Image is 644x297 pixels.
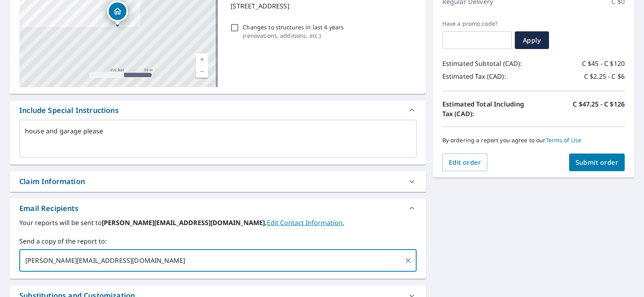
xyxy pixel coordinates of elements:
[19,203,78,214] div: Email Recipients
[19,176,85,187] div: Claim Information
[10,171,426,192] div: Claim Information
[442,99,534,119] p: Estimated Total Including Tax (CAD):
[442,59,534,68] p: Estimated Subtotal (CAD):
[442,137,625,144] p: By ordering a report you agree to our
[19,105,119,116] div: Include Special Instructions
[402,255,414,266] button: Clear
[442,154,488,171] button: Edit order
[267,218,344,227] a: EditContactInfo
[582,59,625,68] p: C $45 - C $120
[573,99,625,119] p: C $47.25 - C $126
[10,100,426,120] div: Include Special Instructions
[243,31,344,40] p: ( renovations, additions, etc. )
[442,72,534,81] p: Estimated Tax (CAD):
[243,23,344,31] p: Changes to structures in last 4 years
[442,20,512,27] label: Have a promo code?
[102,218,267,227] b: [PERSON_NAME][EMAIL_ADDRESS][DOMAIN_NAME].
[196,53,208,66] a: Current Level 17, Zoom In
[19,236,417,246] label: Send a copy of the report to:
[196,66,208,78] a: Current Level 17, Zoom Out
[515,31,549,49] button: Apply
[569,154,625,171] button: Submit order
[25,127,411,150] textarea: house and garage please
[10,199,426,218] div: Email Recipients
[576,158,619,167] span: Submit order
[584,72,625,81] p: C $2.25 - C $6
[19,218,417,227] label: Your reports will be sent to
[231,1,413,11] p: [STREET_ADDRESS]
[107,1,128,26] div: Dropped pin, building 1, Residential property, 5149 49 AVE MILLET AB T0C1Z0
[521,36,543,45] span: Apply
[449,158,481,167] span: Edit order
[546,136,582,144] a: Terms of Use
